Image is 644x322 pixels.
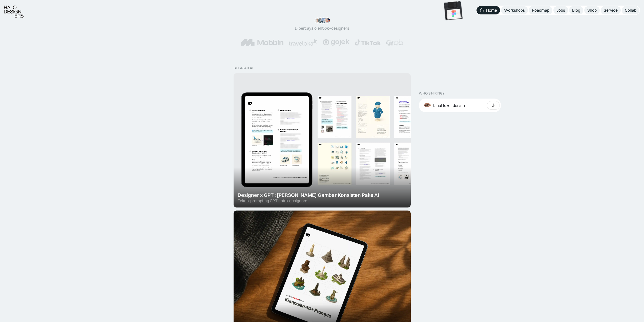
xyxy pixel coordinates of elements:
a: Home [476,6,500,14]
a: Roadmap [529,6,552,14]
a: Jobs [553,6,568,14]
div: Blog [572,8,580,13]
div: Collab [625,8,636,13]
a: Workshops [501,6,528,14]
div: Jobs [556,8,565,13]
a: Blog [569,6,583,14]
div: Roadmap [532,8,549,13]
div: Shop [587,8,597,13]
div: Workshops [504,8,525,13]
div: WHO’S HIRING? [419,91,444,96]
div: Dipercaya oleh designers [295,26,349,31]
a: Collab [622,6,639,14]
div: Lihat loker desain [433,103,465,108]
a: Shop [584,6,600,14]
div: Service [604,8,618,13]
span: 50k+ [322,26,331,31]
div: Home [486,8,497,13]
a: Service [601,6,621,14]
div: belajar ai [234,66,253,70]
a: Designer x GPT : [PERSON_NAME] Gambar Konsisten Pake AITeknik prompting GPT untuk designers. [234,73,411,207]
